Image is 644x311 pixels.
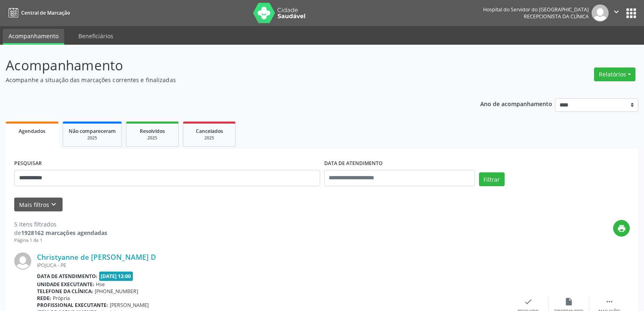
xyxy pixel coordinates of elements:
span: Agendados [19,128,46,135]
strong: 1928162 marcações agendadas [21,229,107,237]
div: 2025 [69,135,116,141]
button: Mais filtroskeyboard_arrow_down [14,198,63,212]
b: Profissional executante: [37,302,108,309]
div: 5 itens filtrados [14,220,107,228]
span: [DATE] 12:00 [99,272,133,281]
span: Resolvidos [140,128,165,135]
div: IPOJUCA - PE [37,262,508,269]
span: Própria [53,295,70,302]
b: Telefone da clínica: [37,288,93,295]
span: Recepcionista da clínica [524,13,589,20]
p: Acompanhe a situação das marcações correntes e finalizadas [6,76,449,84]
i: check [524,297,533,306]
a: Christyanne de [PERSON_NAME] D [37,252,156,261]
button: print [613,220,630,237]
span: [PERSON_NAME] [110,302,149,309]
div: de [14,228,107,237]
button: Relatórios [594,67,635,81]
b: Rede: [37,295,51,302]
button: Filtrar [479,172,505,186]
a: Central de Marcação [6,6,70,20]
a: Acompanhamento [3,29,64,45]
label: PESQUISAR [14,157,42,170]
span: Cancelados [196,128,223,135]
b: Unidade executante: [37,281,94,288]
b: Data de atendimento: [37,273,98,280]
i: print [617,224,626,233]
div: 2025 [132,135,173,141]
a: Beneficiários [73,29,119,43]
p: Acompanhamento [6,55,449,76]
img: img [14,252,31,270]
i: keyboard_arrow_down [49,200,58,209]
label: DATA DE ATENDIMENTO [324,157,383,170]
button: apps [624,6,638,20]
span: Central de Marcação [21,9,70,16]
div: Página 1 de 1 [14,237,107,244]
button:  [609,4,624,22]
span: [PHONE_NUMBER] [95,288,138,295]
i:  [605,297,614,306]
i:  [612,7,621,16]
span: Não compareceram [69,128,116,135]
img: img [592,4,609,22]
i: insert_drive_file [564,297,573,306]
div: 2025 [189,135,230,141]
div: Hospital do Servidor do [GEOGRAPHIC_DATA] [483,6,589,13]
span: Hse [96,281,105,288]
p: Ano de acompanhamento [480,98,552,109]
